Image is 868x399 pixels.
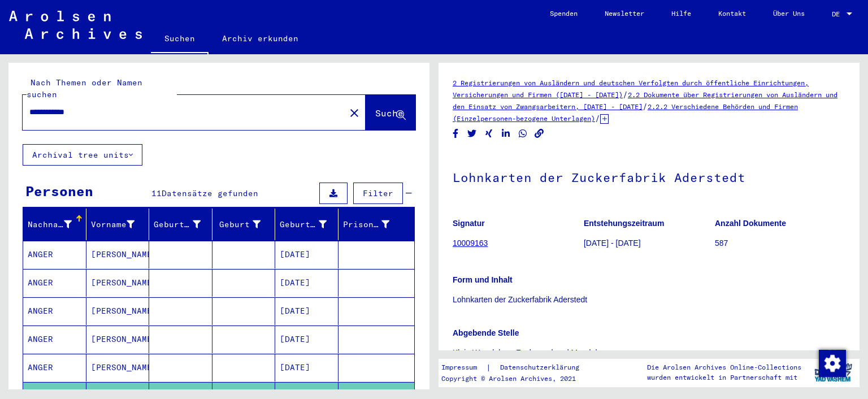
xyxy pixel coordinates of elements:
[86,209,150,240] mat-header-cell: Vorname
[466,127,478,141] button: Share on Twitter
[217,219,261,231] div: Geburt‏
[453,90,837,111] a: 2.2 Dokumente über Registrierungen von Ausländern und den Einsatz von Zwangsarbeitern, [DATE] - [...
[715,219,786,228] b: Anzahl Dokumente
[453,79,809,99] a: 2 Registrierungen von Ausländern und deutschen Verfolgten durch öffentliche Einrichtungen, Versic...
[86,326,150,353] mat-cell: [PERSON_NAME]
[500,127,512,141] button: Share on LinkedIn
[595,113,600,123] span: /
[343,101,366,124] button: Clear
[28,215,86,233] div: Nachname
[23,144,142,166] button: Archival tree units
[151,188,162,198] span: 11
[343,215,404,233] div: Prisoner #
[453,294,845,306] p: Lohnkarten der Zuckerfabrik Aderstedt
[86,297,150,325] mat-cell: [PERSON_NAME]
[27,77,142,99] mat-label: Nach Themen oder Namen suchen
[275,297,338,325] mat-cell: [DATE]
[275,241,338,268] mat-cell: [DATE]
[23,269,86,297] mat-cell: ANGER
[151,25,209,54] a: Suchen
[818,349,845,376] div: Zustimmung ändern
[441,362,593,374] div: |
[91,215,149,233] div: Vorname
[23,209,86,240] mat-header-cell: Nachname
[584,219,664,228] b: Entstehungszeitraum
[715,237,845,249] p: 587
[348,106,361,120] mat-icon: close
[363,188,393,198] span: Filter
[275,269,338,297] mat-cell: [DATE]
[453,347,845,359] p: Klein Wanzleben, Zuckerverbund Magdeburg
[86,269,150,297] mat-cell: [PERSON_NAME]
[453,151,845,201] h1: Lohnkarten der Zuckerfabrik Aderstedt
[812,358,854,387] img: yv_logo.png
[209,25,312,52] a: Archiv erkunden
[23,241,86,268] mat-cell: ANGER
[343,219,390,231] div: Prisoner #
[275,209,338,240] mat-header-cell: Geburtsdatum
[491,362,593,374] a: Datenschutzerklärung
[353,183,403,204] button: Filter
[86,241,150,268] mat-cell: [PERSON_NAME]
[25,181,93,201] div: Personen
[453,328,519,337] b: Abgebende Stelle
[643,101,648,111] span: /
[647,372,801,383] p: wurden entwickelt in Partnerschaft mit
[533,127,545,141] button: Copy link
[23,297,86,325] mat-cell: ANGER
[366,95,415,130] button: Suche
[91,219,135,231] div: Vorname
[338,209,415,240] mat-header-cell: Prisoner #
[280,215,341,233] div: Geburtsdatum
[483,127,495,141] button: Share on Xing
[86,354,150,381] mat-cell: [PERSON_NAME]
[154,215,215,233] div: Geburtsname
[162,188,258,198] span: Datensätze gefunden
[28,219,72,231] div: Nachname
[832,10,844,18] span: DE
[453,238,488,248] a: 10009163
[280,219,327,231] div: Geburtsdatum
[453,219,485,228] b: Signatur
[9,11,142,39] img: Arolsen_neg.svg
[819,350,846,377] img: Zustimmung ändern
[647,362,801,372] p: Die Arolsen Archives Online-Collections
[441,374,593,384] p: Copyright © Arolsen Archives, 2021
[453,275,513,284] b: Form und Inhalt
[275,326,338,353] mat-cell: [DATE]
[23,326,86,353] mat-cell: ANGER
[623,89,628,99] span: /
[375,107,403,119] span: Suche
[441,362,486,374] a: Impressum
[450,127,462,141] button: Share on Facebook
[154,219,201,231] div: Geburtsname
[217,215,275,233] div: Geburt‏
[584,237,714,249] p: [DATE] - [DATE]
[23,354,86,381] mat-cell: ANGER
[275,354,338,381] mat-cell: [DATE]
[212,209,276,240] mat-header-cell: Geburt‏
[149,209,212,240] mat-header-cell: Geburtsname
[517,127,529,141] button: Share on WhatsApp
